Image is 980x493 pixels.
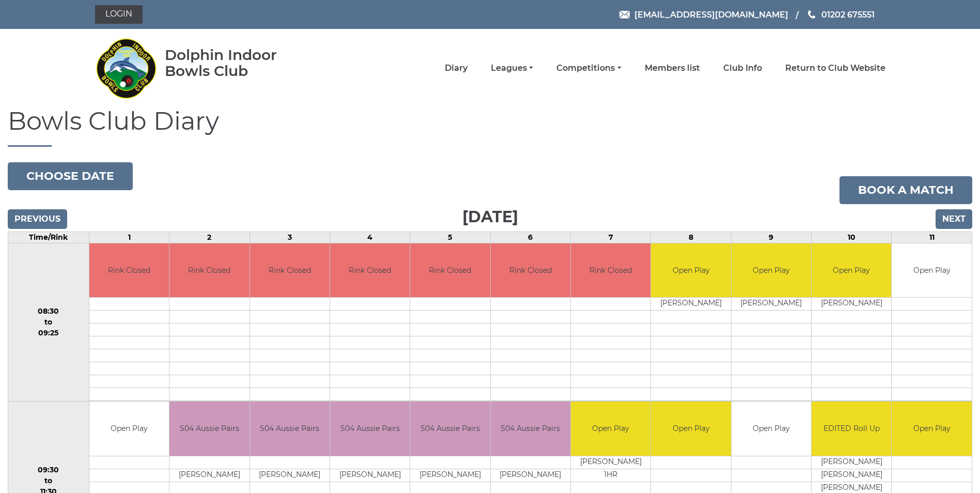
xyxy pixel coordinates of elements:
td: Rink Closed [169,243,249,298]
td: [PERSON_NAME] [812,456,891,469]
a: Login [95,5,143,24]
img: Dolphin Indoor Bowls Club [95,32,157,104]
td: S04 Aussie Pairs [330,402,410,456]
td: 11 [892,232,972,243]
a: Return to Club Website [785,63,885,74]
input: Next [936,209,972,229]
td: S04 Aussie Pairs [169,402,249,456]
td: [PERSON_NAME] [812,469,891,482]
td: Rink Closed [410,243,490,298]
td: 1HR [571,469,650,482]
td: [PERSON_NAME] [410,469,490,482]
td: [PERSON_NAME] [651,298,730,311]
td: 6 [490,232,570,243]
td: 9 [731,232,811,243]
td: 08:30 to 09:25 [8,243,89,402]
td: [PERSON_NAME] [250,469,330,482]
td: Open Play [651,402,730,456]
td: Rink Closed [330,243,410,298]
img: Phone us [808,10,815,19]
a: Email [EMAIL_ADDRESS][DOMAIN_NAME] [619,8,788,21]
td: 10 [812,232,892,243]
div: Dolphin Indoor Bowls Club [165,47,310,79]
a: Book a match [839,176,972,204]
a: Members list [645,63,700,74]
button: Choose date [8,162,133,190]
td: 8 [651,232,731,243]
td: 1 [89,232,169,243]
a: Diary [445,63,468,74]
td: Rink Closed [571,243,650,298]
a: Phone us 01202 675551 [806,8,875,21]
td: Open Play [732,402,811,456]
td: [PERSON_NAME] [571,456,650,469]
td: Rink Closed [89,243,169,298]
td: [PERSON_NAME] [330,469,410,482]
td: 4 [330,232,410,243]
a: Leagues [491,63,533,74]
td: 7 [571,232,651,243]
td: [PERSON_NAME] [491,469,570,482]
td: Open Play [892,243,972,298]
td: S04 Aussie Pairs [250,402,330,456]
td: Open Play [812,243,891,298]
a: Competitions [556,63,621,74]
input: Previous [8,209,67,229]
a: Club Info [723,63,762,74]
td: Open Play [732,243,811,298]
td: Rink Closed [250,243,330,298]
h1: Bowls Club Diary [8,107,972,147]
td: [PERSON_NAME] [169,469,249,482]
span: 01202 675551 [821,9,875,19]
span: [EMAIL_ADDRESS][DOMAIN_NAME] [634,9,788,19]
td: 2 [169,232,250,243]
td: Open Play [89,402,169,456]
td: [PERSON_NAME] [812,298,891,311]
td: [PERSON_NAME] [732,298,811,311]
td: 3 [250,232,330,243]
td: Rink Closed [491,243,570,298]
td: 5 [410,232,490,243]
td: Open Play [571,402,650,456]
td: Open Play [892,402,972,456]
td: S04 Aussie Pairs [491,402,570,456]
td: S04 Aussie Pairs [410,402,490,456]
td: Time/Rink [8,232,89,243]
td: Open Play [651,243,730,298]
img: Email [619,11,630,19]
td: EDITED Roll Up [812,402,891,456]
